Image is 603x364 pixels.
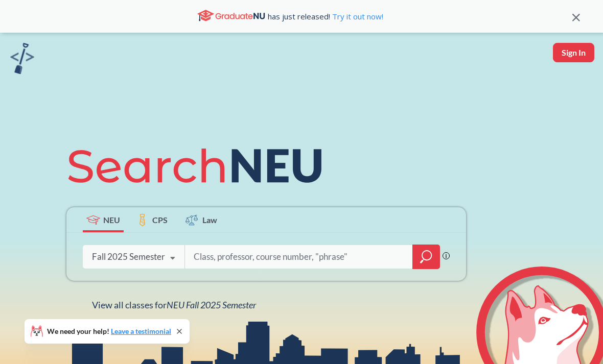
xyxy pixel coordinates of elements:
[268,11,383,22] span: has just released!
[193,246,405,268] input: Class, professor, course number, "phrase"
[553,43,594,62] button: Sign In
[167,299,256,310] span: NEU Fall 2025 Semester
[10,43,34,74] img: sandbox logo
[92,299,256,310] span: View all classes for
[152,214,168,226] span: CPS
[330,11,383,21] a: Try it out now!
[103,214,120,226] span: NEU
[10,43,34,77] a: sandbox logo
[92,251,165,262] div: Fall 2025 Semester
[47,328,171,335] span: We need your help!
[202,214,217,226] span: Law
[111,327,171,335] a: Leave a testimonial
[420,250,432,264] svg: magnifying glass
[412,245,440,269] div: magnifying glass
